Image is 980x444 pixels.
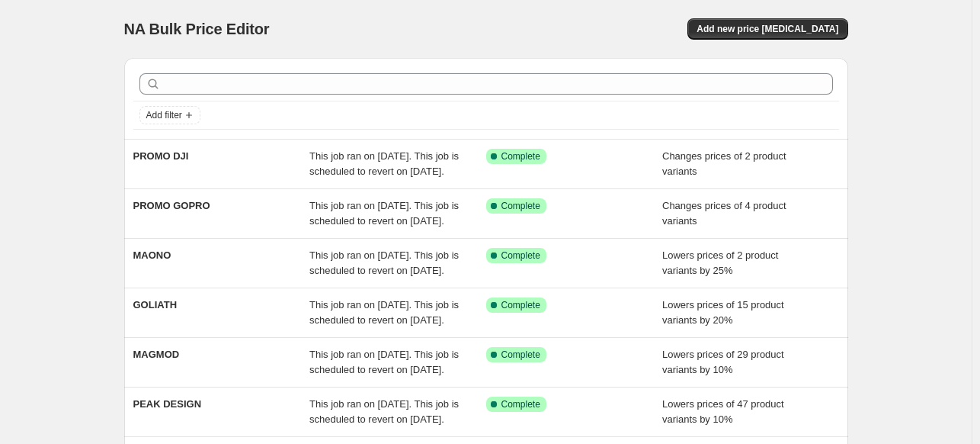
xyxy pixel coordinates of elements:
button: Add filter [139,106,200,124]
span: This job ran on [DATE]. This job is scheduled to revert on [DATE]. [309,249,459,276]
span: This job ran on [DATE]. This job is scheduled to revert on [DATE]. [309,299,459,326]
span: MAGMOD [133,349,180,360]
span: PROMO DJI [133,150,189,162]
button: Add new price [MEDICAL_DATA] [687,18,847,40]
span: Complete [501,398,540,410]
span: PEAK DESIGN [133,398,202,410]
span: Add filter [146,109,182,121]
span: Complete [501,349,540,361]
span: This job ran on [DATE]. This job is scheduled to revert on [DATE]. [309,150,459,177]
span: PROMO GOPRO [133,200,210,211]
span: Complete [501,200,540,212]
span: Lowers prices of 47 product variants by 10% [662,398,784,425]
span: Lowers prices of 15 product variants by 20% [662,299,784,326]
span: This job ran on [DATE]. This job is scheduled to revert on [DATE]. [309,398,459,425]
span: Lowers prices of 2 product variants by 25% [662,249,778,276]
span: GOLIATH [133,299,178,310]
span: Complete [501,249,540,262]
span: Complete [501,299,540,311]
span: This job ran on [DATE]. This job is scheduled to revert on [DATE]. [309,349,459,375]
span: Changes prices of 4 product variants [662,200,786,227]
span: Changes prices of 2 product variants [662,150,786,177]
span: Lowers prices of 29 product variants by 10% [662,349,784,375]
span: Add new price [MEDICAL_DATA] [697,23,838,35]
span: Complete [501,150,540,162]
span: MAONO [133,249,171,261]
span: NA Bulk Price Editor [124,21,270,37]
span: This job ran on [DATE]. This job is scheduled to revert on [DATE]. [309,200,459,227]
